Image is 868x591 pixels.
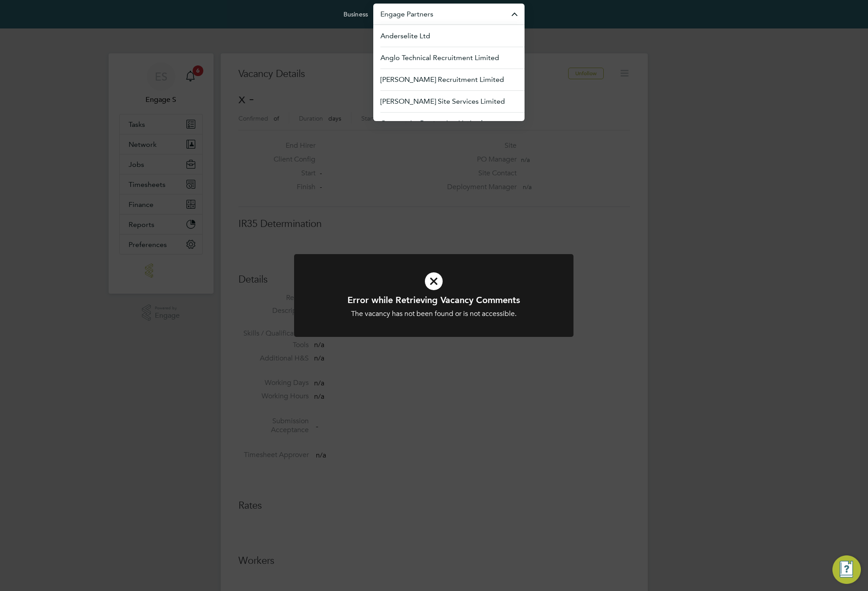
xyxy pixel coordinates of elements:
h1: Error while Retrieving Vacancy Comments [318,294,549,306]
label: Business [343,10,368,18]
span: Anderselite Ltd [380,31,430,41]
div: The vacancy has not been found or is not accessible. [318,309,549,319]
span: [PERSON_NAME] Recruitment Limited [380,74,504,85]
span: Anglo Technical Recruitment Limited [380,53,499,63]
span: [PERSON_NAME] Site Services Limited [380,96,505,107]
button: Engage Resource Center [832,555,861,584]
span: Community Resourcing Limited [380,118,483,129]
